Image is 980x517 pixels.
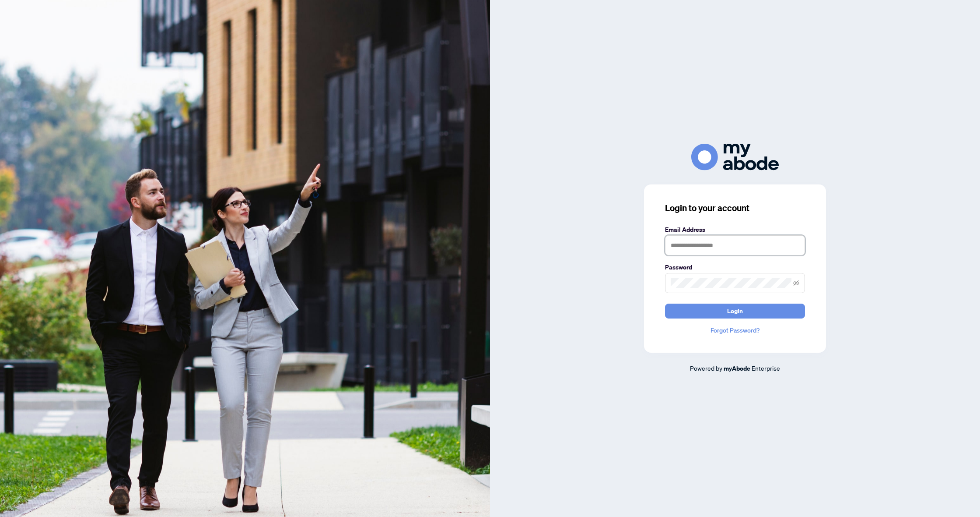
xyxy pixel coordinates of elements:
[691,144,779,170] img: ma-logo
[793,280,799,286] span: eye-invisible
[752,364,780,372] span: Enterprise
[665,326,805,335] a: Forgot Password?
[665,225,805,234] label: Email Address
[665,304,805,319] button: Login
[727,304,743,318] span: Login
[690,364,722,372] span: Powered by
[665,202,805,214] h3: Login to your account
[724,364,750,373] a: myAbode
[665,262,805,272] label: Password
